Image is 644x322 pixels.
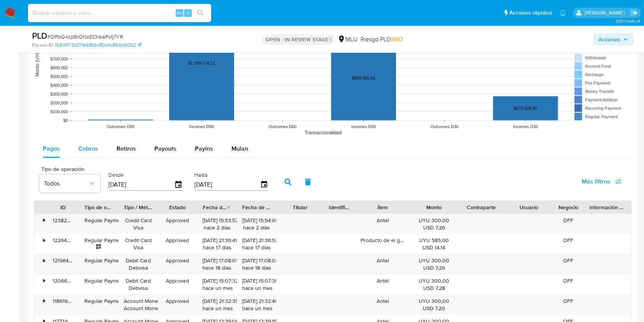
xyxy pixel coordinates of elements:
span: 3.157.1-hotfix-5 [616,18,640,24]
p: ximena.felix@mercadolibre.com [584,9,628,16]
a: Notificaciones [560,10,566,16]
span: s [187,9,189,16]
button: search-icon [193,8,208,18]
a: 15814f173c07fe68bbc80d4c860d9062 [55,42,141,49]
span: Riesgo PLD: [361,35,403,44]
span: MID [392,35,403,44]
p: OPEN - IN REVIEW STAGE I [262,34,335,45]
span: Acciones [599,33,620,46]
span: Accesos rápidos [509,9,552,17]
span: Alt [176,9,183,16]
input: Buscar usuario o caso... [28,8,211,18]
div: MLU [338,35,358,44]
span: # OPbQ4zpBrONxECNkePxtj7YR [47,33,123,41]
b: PLD [32,29,47,42]
b: Person ID [32,42,53,49]
button: Acciones [593,33,633,46]
a: Salir [630,9,638,17]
